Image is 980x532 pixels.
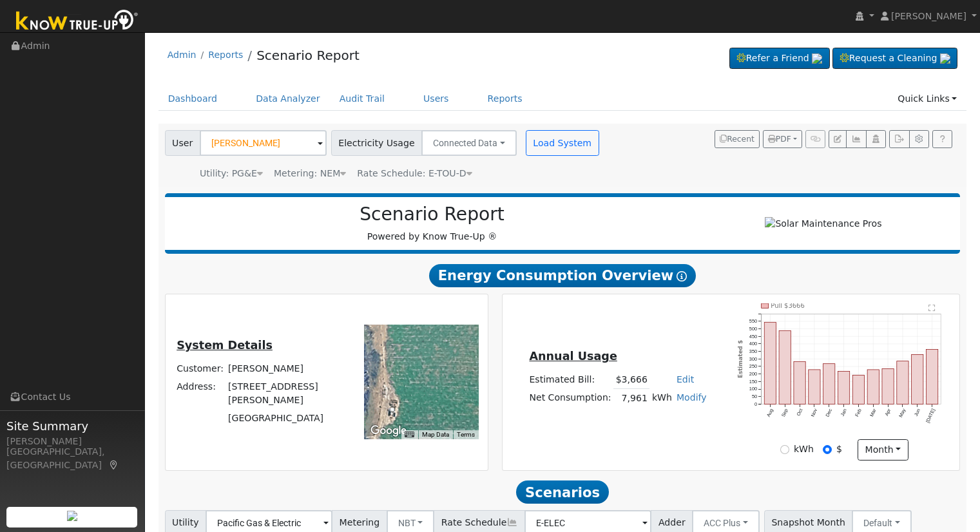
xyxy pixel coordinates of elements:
a: Audit Trail [330,87,394,111]
div: Utility: PG&E [200,167,263,180]
rect: onclick="" [809,370,820,404]
a: Users [414,87,459,111]
td: 7,961 [613,389,649,408]
a: Data Analyzer [246,87,330,111]
h2: Scenario Report [178,204,686,225]
button: Export Interval Data [889,130,909,148]
text: Estimated $ [738,340,744,378]
rect: onclick="" [867,370,879,404]
img: retrieve [940,53,950,64]
td: kWh [649,389,674,408]
rect: onclick="" [927,350,938,404]
button: Keyboard shortcuts [405,430,414,439]
img: Know True-Up [10,7,145,36]
button: Login As [866,130,886,148]
td: [STREET_ADDRESS][PERSON_NAME] [226,377,347,409]
rect: onclick="" [853,375,865,404]
button: Multi-Series Graph [846,130,866,148]
td: Address: [175,377,226,409]
button: Map Data [422,430,449,439]
input: Select a User [200,130,327,156]
button: Recent [715,130,760,148]
a: Admin [168,50,197,60]
img: Solar Maintenance Pros [765,217,881,231]
text: 0 [754,401,757,407]
text: 150 [749,379,757,385]
rect: onclick="" [794,361,805,404]
text: Feb [854,408,863,417]
img: retrieve [67,511,77,521]
u: System Details [177,339,273,352]
button: PDF [763,130,802,148]
span: User [165,130,200,156]
td: Customer: [175,359,226,377]
a: Scenario Report [256,48,360,63]
a: Quick Links [888,87,966,111]
input: kWh [780,445,789,454]
button: Settings [909,130,929,148]
text: Mar [869,408,878,418]
i: Show Help [677,271,687,281]
a: Refer a Friend [729,48,830,70]
span: PDF [768,135,791,144]
text: Dec [825,408,834,418]
text: 50 [752,394,757,399]
text: Jan [840,408,848,417]
text: Apr [884,408,892,417]
span: Energy Consumption Overview [429,264,696,287]
text: [DATE] [925,408,936,424]
a: Map [108,460,120,470]
text: Oct [796,408,804,417]
td: Estimated Bill: [527,370,613,389]
img: Google [367,423,410,439]
a: Reports [208,50,243,60]
text: Jun [913,408,921,417]
a: Dashboard [159,87,227,111]
td: [GEOGRAPHIC_DATA] [226,409,347,427]
u: Annual Usage [529,350,617,363]
a: Open this area in Google Maps (opens a new window) [367,423,410,439]
text: 400 [749,341,757,347]
text: Nov [810,408,819,418]
text: Pull $3666 [771,302,805,309]
span: Site Summary [6,417,138,435]
text: 550 [749,318,757,324]
div: [PERSON_NAME] [6,435,138,448]
text:  [928,304,936,312]
label: kWh [794,442,814,456]
rect: onclick="" [823,364,835,404]
text: 500 [749,326,757,332]
text: 250 [749,363,757,369]
div: Metering: NEM [274,167,346,180]
td: Net Consumption: [527,389,613,408]
img: retrieve [812,53,822,64]
td: [PERSON_NAME] [226,359,347,377]
rect: onclick="" [912,354,923,404]
a: Help Link [932,130,952,148]
div: [GEOGRAPHIC_DATA], [GEOGRAPHIC_DATA] [6,445,138,472]
text: 100 [749,386,757,392]
a: Edit [677,374,694,385]
text: 200 [749,371,757,377]
rect: onclick="" [897,361,908,404]
text: 450 [749,334,757,339]
rect: onclick="" [838,372,850,404]
button: month [858,439,908,461]
a: Terms (opens in new tab) [457,431,475,438]
span: Scenarios [516,480,608,504]
label: $ [836,442,842,456]
text: May [898,408,907,419]
span: Electricity Usage [331,130,422,156]
input: $ [823,445,832,454]
td: $3,666 [613,370,649,389]
span: Alias: HETOUD [357,168,472,178]
rect: onclick="" [779,330,791,404]
a: Modify [677,392,707,403]
button: Load System [526,130,599,156]
rect: onclick="" [882,368,894,404]
text: 300 [749,356,757,362]
text: Sep [780,408,789,418]
div: Powered by Know True-Up ® [171,204,693,243]
button: Connected Data [421,130,517,156]
span: [PERSON_NAME] [891,11,966,21]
